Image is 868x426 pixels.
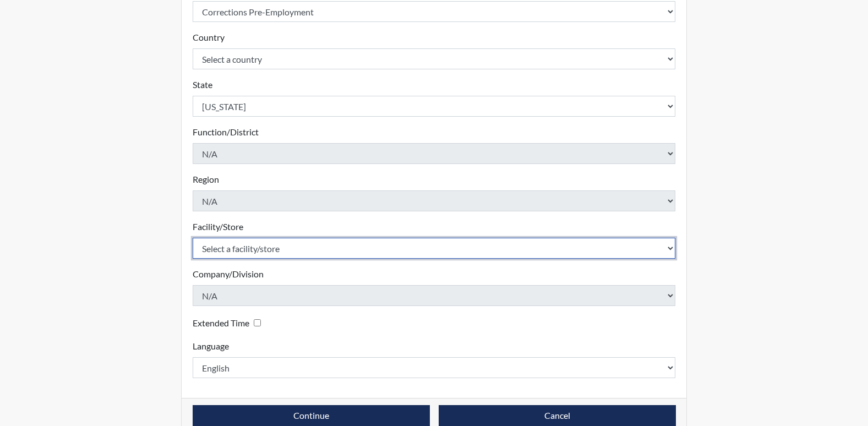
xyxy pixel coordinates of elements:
[193,220,243,233] label: Facility/Store
[193,405,430,426] button: Continue
[193,316,249,330] label: Extended Time
[193,31,225,44] label: Country
[193,125,259,139] label: Function/District
[193,173,219,186] label: Region
[193,267,264,281] label: Company/Division
[193,340,229,353] label: Language
[193,78,212,91] label: State
[439,405,676,426] button: Cancel
[193,315,265,331] div: Checking this box will provide the interviewee with an accomodation of extra time to answer each ...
